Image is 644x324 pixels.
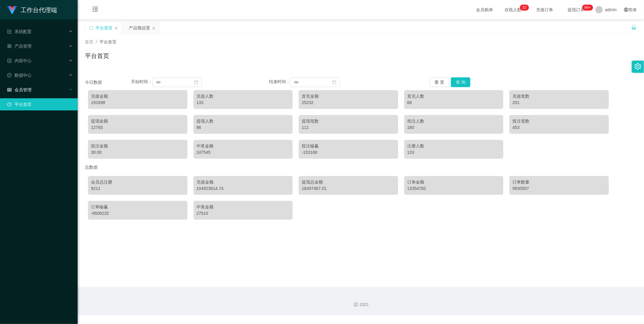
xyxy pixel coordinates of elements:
div: 充值笔数 [512,93,606,100]
div: 注册人数 [407,143,501,149]
div: 中奖金额 [196,204,290,210]
span: / [96,39,97,44]
i: 图标: close [114,26,118,30]
div: 18497467.01 [302,185,395,192]
div: 96 [196,124,290,131]
span: 在线人数 [501,8,525,12]
p: 2 [525,5,527,11]
div: 25232 [302,100,395,106]
span: 开始时间： [131,79,152,84]
i: 图标: profile [7,59,12,63]
h1: 工作台代理端 [21,0,57,20]
div: 提现笔数 [302,118,395,124]
div: 中奖金额 [196,143,290,149]
i: 图标: calendar [194,80,198,84]
div: 订单金额 [407,179,501,185]
div: 总数据 [85,162,637,173]
div: 提现总金额 [302,179,395,185]
div: 平台首页 [96,22,112,34]
button: 重 置 [430,77,449,87]
i: 图标: table [7,88,12,92]
sup: 955 [582,5,593,11]
i: 图标: appstore-o [7,44,12,48]
a: 图标: dashboard平台首页 [7,98,73,110]
sup: 32 [520,5,529,11]
a: 工作台代理端 [7,7,57,12]
div: 充值金额 [196,179,290,185]
div: 201 [512,100,606,106]
button: 查 询 [451,77,470,87]
span: 平台首页 [99,39,116,44]
i: 图标: check-circle-o [7,73,12,77]
div: 今日数据 [85,79,131,86]
div: 133 [407,149,501,156]
div: 投注笔数 [512,118,606,124]
h1: 平台首页 [85,51,109,60]
div: 充值金额 [91,93,184,100]
i: 图标: copyright [354,302,358,307]
i: 图标: setting [635,63,641,70]
div: -6506232 [91,210,184,217]
div: 27510 [196,210,290,217]
div: 133 [196,100,290,106]
div: 订单输赢 [91,204,184,210]
i: 图标: close [152,26,156,30]
div: 104923614.74 [196,185,290,192]
i: 图标: sync [89,26,93,30]
div: 投注金额 [91,143,184,149]
div: 产品预设置 [129,22,150,34]
span: 结束时间： [269,79,290,84]
span: 系统配置 [7,29,32,34]
i: 图标: form [7,29,12,34]
div: 投注人数 [407,118,501,124]
span: 数据中心 [7,73,32,78]
div: 12765 [91,124,184,131]
span: 首页 [85,39,93,44]
div: 首充人数 [407,93,501,100]
span: 产品管理 [7,44,32,49]
div: 111 [302,124,395,131]
div: 13354782 [407,185,501,192]
div: 会员总注册 [91,179,184,185]
p: 3 [522,5,525,11]
div: 订单数量 [512,179,606,185]
i: 图标: calendar [332,80,336,84]
div: 提现人数 [196,118,290,124]
span: 提现订单 [565,8,588,12]
div: 68 [407,100,501,106]
div: 453 [512,124,606,131]
i: 图标: global [624,8,628,12]
div: 247545 [196,149,290,156]
div: 投注输赢 [302,143,395,149]
div: 提现金额 [91,118,184,124]
div: 30.00 [91,149,184,156]
span: 内容中心 [7,58,32,63]
i: 图标: menu-fold [85,0,106,20]
div: -153168 [302,149,395,156]
div: 9930507 [512,185,606,192]
img: logo.9652507e.png [7,6,17,15]
div: 9211 [91,185,184,192]
div: 180 [407,124,501,131]
span: 充值订单 [533,8,556,12]
div: 首充金额 [302,93,395,100]
i: 图标: unlock [631,25,637,30]
div: 充值人数 [196,93,290,100]
span: 会员管理 [7,87,32,92]
div: 2021 [82,302,639,308]
div: 191698 [91,100,184,106]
